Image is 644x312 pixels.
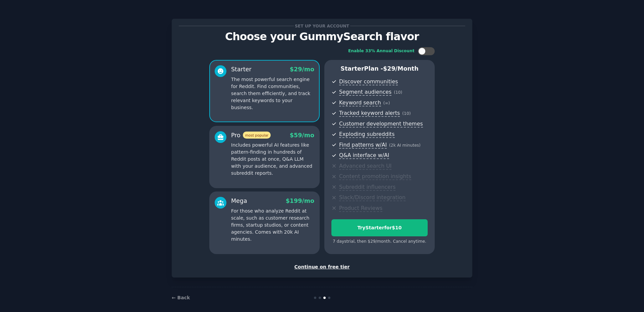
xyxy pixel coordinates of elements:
[172,295,190,300] a: ← Back
[231,142,314,177] p: Includes powerful AI features like pattern-finding in hundreds of Reddit posts at once, Q&A LLM w...
[339,142,387,149] span: Find patterns w/AI
[294,22,351,29] span: Set up your account
[339,121,423,128] span: Customer development themes
[339,110,400,117] span: Tracked keyword alerts
[383,101,390,105] span: ( ∞ )
[331,65,428,73] p: Starter Plan -
[339,99,381,106] span: Keyword search
[339,89,391,96] span: Segment audiences
[339,184,395,191] span: Subreddit influencers
[394,90,402,95] span: ( 10 )
[339,131,394,138] span: Exploding subreddits
[290,66,314,73] span: $ 29 /mo
[389,143,421,148] span: ( 2k AI minutes )
[331,219,428,236] button: TryStarterfor$10
[339,173,411,180] span: Content promotion insights
[243,132,271,139] span: most popular
[231,208,314,243] p: For those who analyze Reddit at scale, such as customer research firms, startup studios, or conte...
[339,205,382,212] span: Product Reviews
[231,197,247,205] div: Mega
[402,111,411,116] span: ( 10 )
[290,132,314,139] span: $ 59 /mo
[179,263,465,270] div: Continue on free tier
[231,76,314,111] p: The most powerful search engine for Reddit. Find communities, search them efficiently, and track ...
[339,78,398,85] span: Discover communities
[339,194,406,201] span: Slack/Discord integration
[339,152,389,159] span: Q&A interface w/AI
[231,65,252,74] div: Starter
[331,239,428,245] div: 7 days trial, then $ 29 /month . Cancel anytime.
[339,163,391,170] span: Advanced search UI
[383,65,419,72] span: $ 29 /month
[332,224,427,231] div: Try Starter for $10
[286,198,314,204] span: $ 199 /mo
[179,31,465,43] p: Choose your GummySearch flavor
[348,48,415,54] div: Enable 33% Annual Discount
[231,131,271,140] div: Pro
